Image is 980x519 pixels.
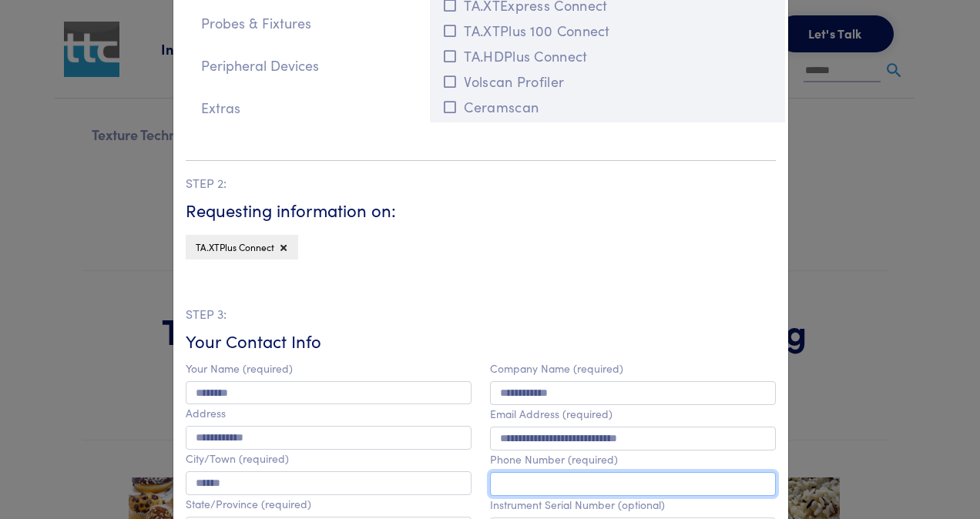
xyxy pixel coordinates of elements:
h6: Requesting information on: [186,199,776,223]
label: Email Address (required) [490,407,612,420]
p: STEP 3: [186,304,776,324]
label: State/Province (required) [186,497,311,511]
button: TA.XTPlus 100 Connect [439,18,776,43]
label: Your Name (required) [186,362,293,375]
p: Extras [186,93,421,123]
button: TA.HDPlus Connect [439,43,776,69]
button: Volscan Profiler [439,69,776,94]
p: STEP 2: [186,173,776,193]
p: Probes & Fixtures [186,8,421,39]
label: City/Town (required) [186,452,289,465]
label: Address [186,407,226,420]
button: Ceramscan [439,94,776,119]
h6: Your Contact Info [186,330,776,353]
label: Phone Number (required) [490,453,618,466]
label: Instrument Serial Number (optional) [490,498,665,511]
span: TA.XTPlus Connect [196,240,274,253]
label: Company Name (required) [490,362,623,375]
p: Peripheral Devices [186,51,421,81]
